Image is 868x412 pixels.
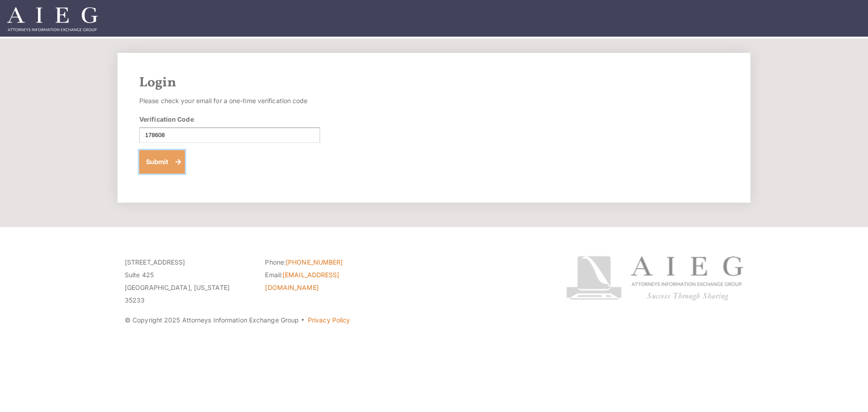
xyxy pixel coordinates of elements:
a: [PHONE_NUMBER] [286,258,343,266]
label: Verification Code [139,114,194,124]
h2: Login [139,75,729,91]
p: Please check your email for a one-time verification code [139,95,320,107]
li: Phone: [265,256,392,269]
a: [EMAIL_ADDRESS][DOMAIN_NAME] [265,271,339,291]
span: · [301,320,305,324]
button: Submit [139,150,185,174]
p: [STREET_ADDRESS] Suite 425 [GEOGRAPHIC_DATA], [US_STATE] 35233 [125,256,251,307]
a: Privacy Policy [308,316,350,324]
p: © Copyright 2025 Attorneys Information Exchange Group [125,314,532,327]
li: Email: [265,269,392,294]
img: Attorneys Information Exchange Group [7,7,98,31]
img: Attorneys Information Exchange Group logo [566,256,743,301]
